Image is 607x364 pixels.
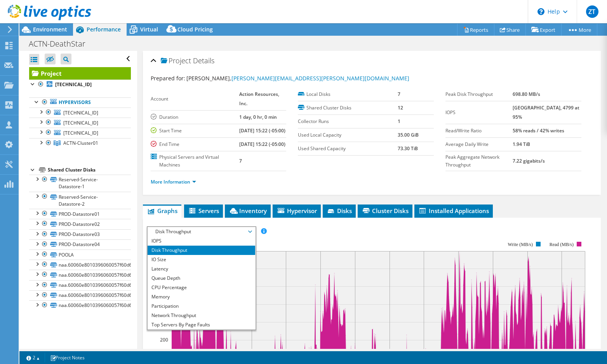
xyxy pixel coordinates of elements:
span: Disk Throughput [151,227,251,236]
li: Participation [148,302,255,311]
span: Disks [327,207,352,215]
a: PROD-Datastore02 [29,219,131,229]
div: Shared Cluster Disks [48,165,131,175]
label: IOPS [445,109,513,116]
a: naa.60060e8010396060057f60d600000002 [29,280,131,290]
a: More Information [151,179,196,185]
label: Peak Aggregate Network Throughput [445,153,513,169]
span: ACTN-Cluster01 [63,140,98,146]
a: 2 [21,353,45,362]
h1: ACTN-DeathStar [25,40,97,48]
a: Reports [457,24,494,36]
b: Action Resources, Inc. [239,91,279,107]
label: End Time [151,140,240,148]
a: PROD-Datastore01 [29,209,131,219]
span: Cluster Disks [362,207,409,215]
a: naa.60060e8010396060057f60d600000004 [29,300,131,310]
label: Read/Write Ratio [445,127,513,135]
li: Latency [148,264,255,274]
a: Share [494,24,526,36]
label: Average Daily Write [445,140,513,148]
a: Reserved-Service-Datastore-2 [29,192,131,209]
label: Physical Servers and Virtual Machines [151,153,240,169]
b: 698.80 MB/s [513,91,540,97]
li: Queue Depth [148,274,255,283]
a: More [561,24,597,36]
a: ACTN-Cluster01 [29,138,131,148]
li: IOPS [148,236,255,246]
label: Collector Runs [298,118,397,125]
span: ZT [586,5,598,18]
svg: \n [537,8,544,15]
b: 1.94 TiB [513,141,530,147]
b: [GEOGRAPHIC_DATA], 4799 at 95% [513,104,579,120]
span: Project [161,57,191,65]
b: 7.22 gigabits/s [513,158,545,164]
b: 35.00 GiB [398,132,419,138]
span: [PERSON_NAME], [186,75,409,82]
text: 200 [160,336,168,343]
a: PROD-Datastore04 [29,239,131,250]
b: 7 [398,91,400,97]
b: 12 [398,104,403,111]
span: Cloud Pricing [177,26,213,33]
li: CPU Percentage [148,283,255,292]
text: Read (MB/s) [549,242,573,247]
label: Duration [151,113,240,121]
span: Details [193,56,214,65]
li: Disk Throughput [148,246,255,255]
li: IO Size [148,255,255,264]
b: 73.30 TiB [398,145,418,152]
label: Prepared for: [151,75,185,82]
label: Peak Disk Throughput [445,90,513,98]
li: Top Servers By Page Faults [148,320,255,329]
label: Start Time [151,127,240,135]
a: [PERSON_NAME][EMAIL_ADDRESS][PERSON_NAME][DOMAIN_NAME] [231,75,409,82]
b: 7 [239,158,242,164]
b: [DATE] 15:22 (-05:00) [239,127,285,134]
a: [TECHNICAL_ID] [29,80,131,90]
label: Shared Cluster Disks [298,104,397,112]
a: naa.60060e8010396060057f60d600000000 [29,260,131,270]
label: Used Shared Capacity [298,145,397,153]
b: [DATE] 15:22 (-05:00) [239,141,285,147]
a: POOLA [29,250,131,260]
a: Hypervisors [29,97,131,107]
span: Installed Applications [418,207,489,215]
a: PROD-Datastore03 [29,229,131,239]
span: Servers [188,207,219,215]
label: Local Disks [298,90,397,98]
li: Memory [148,292,255,302]
a: Reserved-Service-Datastore-1 [29,175,131,192]
span: Virtual [140,26,158,33]
a: naa.60060e8010396060057f60d600000003 [29,290,131,300]
a: Project [29,67,131,80]
span: [TECHNICAL_ID] [63,120,98,126]
span: Performance [87,26,121,33]
a: Project Notes [45,353,90,362]
label: Account [151,95,240,103]
li: Network Throughput [148,311,255,320]
span: [TECHNICAL_ID] [63,109,98,116]
span: Inventory [229,207,267,215]
span: Graphs [147,207,177,215]
a: [TECHNICAL_ID] [29,118,131,128]
span: Hypervisor [277,207,317,215]
span: [TECHNICAL_ID] [63,130,98,136]
a: naa.60060e8010396060057f60d600000001 [29,270,131,280]
a: Export [525,24,562,36]
label: Used Local Capacity [298,131,397,139]
a: [TECHNICAL_ID] [29,128,131,138]
b: 1 [398,118,400,125]
b: [TECHNICAL_ID] [55,81,92,88]
span: Environment [33,26,67,33]
b: 58% reads / 42% writes [513,127,564,134]
a: [TECHNICAL_ID] [29,107,131,118]
b: 1 day, 0 hr, 0 min [239,114,277,120]
text: Write (MB/s) [508,242,533,247]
